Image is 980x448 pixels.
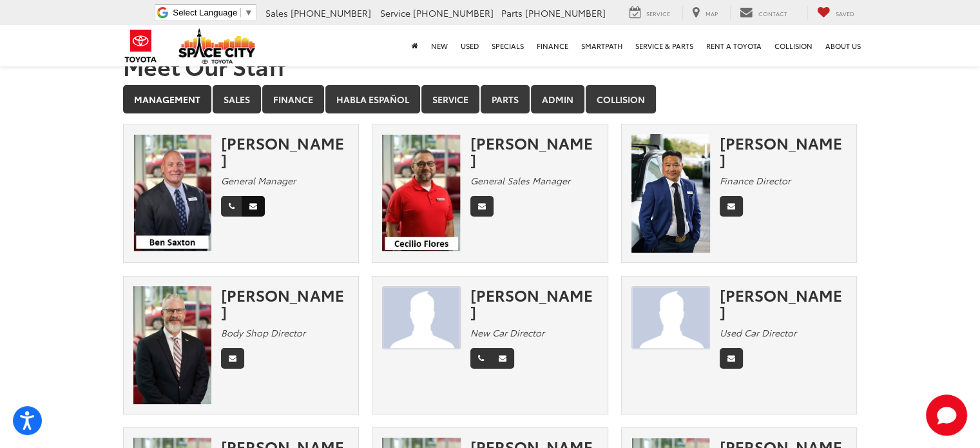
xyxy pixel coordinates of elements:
[221,134,349,168] div: [PERSON_NAME]
[173,8,253,17] a: Select Language​
[586,85,656,113] a: Collision
[117,25,165,67] img: Toyota
[926,394,967,436] button: Toggle Chat Window
[325,85,420,113] a: Habla Español
[501,6,523,19] span: Parts
[525,6,606,19] span: [PHONE_NUMBER]
[470,134,598,168] div: [PERSON_NAME]
[133,286,212,404] img: Sean Patterson
[123,85,858,115] div: Department Tabs
[454,25,485,66] a: Used
[291,6,371,19] span: [PHONE_NUMBER]
[682,6,727,20] a: Map
[768,25,819,66] a: Collision
[575,25,629,66] a: SmartPath
[123,53,858,79] h1: Meet Our Staff
[720,348,743,369] a: Email
[265,6,288,19] span: Sales
[213,85,261,113] a: Sales
[720,174,791,187] em: Finance Director
[470,286,598,320] div: [PERSON_NAME]
[629,25,700,66] a: Service & Parts
[819,25,867,66] a: About Us
[720,134,847,168] div: [PERSON_NAME]
[244,8,253,17] span: ▼
[730,6,797,20] a: Contact
[221,348,244,369] a: Email
[123,85,211,113] a: Management
[631,286,710,350] img: Marco Compean
[758,9,787,17] span: Contact
[178,28,256,64] img: Space City Toyota
[491,348,514,369] a: Email
[481,85,530,113] a: Parts
[221,174,296,187] em: General Manager
[720,326,796,339] em: Used Car Director
[720,196,743,217] a: Email
[706,9,718,17] span: Map
[646,9,670,17] span: Service
[262,85,324,113] a: Finance
[470,326,544,339] em: New Car Director
[700,25,768,66] a: Rent a Toyota
[173,8,237,17] span: Select Language
[421,85,479,113] a: Service
[425,25,454,66] a: New
[221,286,349,320] div: [PERSON_NAME]
[926,394,967,436] svg: Start Chat
[836,9,854,17] span: Saved
[221,326,305,339] em: Body Shop Director
[380,6,410,19] span: Service
[242,196,265,217] a: Email
[807,6,864,20] a: My Saved Vehicles
[221,196,242,217] a: Phone
[382,286,461,350] img: JAMES TAYLOR
[413,6,494,19] span: [PHONE_NUMBER]
[405,25,425,66] a: Home
[530,25,575,66] a: Finance
[620,6,680,20] a: Service
[531,85,584,113] a: Admin
[720,286,847,320] div: [PERSON_NAME]
[133,134,212,252] img: Ben Saxton
[470,196,494,217] a: Email
[485,25,530,66] a: Specials
[631,134,710,253] img: Nam Pham
[470,348,492,369] a: Phone
[382,134,461,252] img: Cecilio Flores
[470,174,570,187] em: General Sales Manager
